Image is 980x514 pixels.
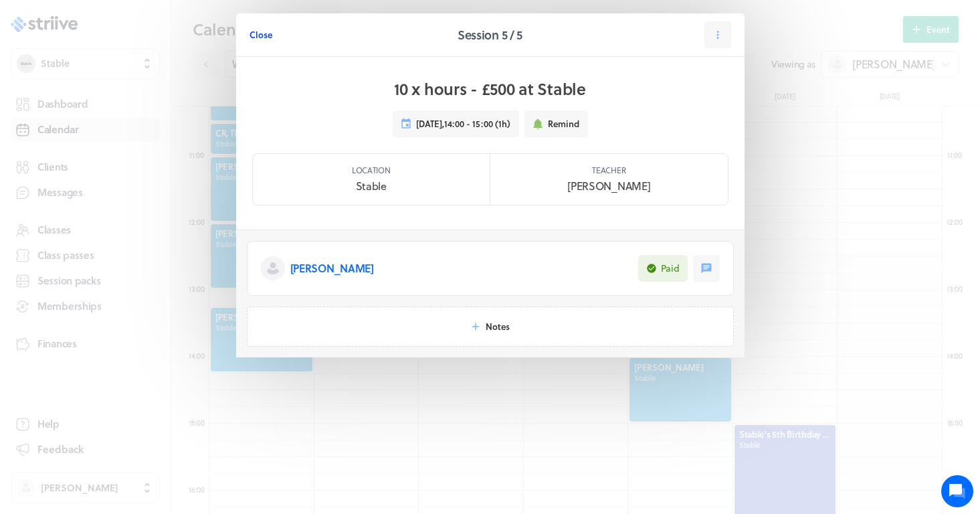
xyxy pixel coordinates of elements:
p: Find an answer quickly [18,208,250,224]
h2: Session 5 / 5 [458,25,522,44]
span: New conversation [86,164,161,175]
h1: 10 x hours - £500 at Stable [394,78,585,100]
div: Paid [661,262,680,275]
h2: We're here to help. Ask us anything! [20,89,248,132]
span: Remind [548,118,579,130]
input: Search articles [39,230,239,257]
span: Close [250,29,272,41]
button: [DATE],14:00 - 15:00 (1h) [393,110,519,137]
span: Notes [486,321,510,333]
button: Notes [247,307,734,347]
button: Remind [524,110,588,137]
p: Stable [356,178,387,194]
p: Location [352,165,391,175]
button: Close [250,21,272,48]
button: New conversation [21,156,247,183]
p: [PERSON_NAME] [290,260,374,276]
h1: Hi [PERSON_NAME] [20,65,248,86]
p: [PERSON_NAME] [567,178,650,194]
p: Teacher [592,165,625,175]
iframe: gist-messenger-bubble-iframe [941,475,973,507]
